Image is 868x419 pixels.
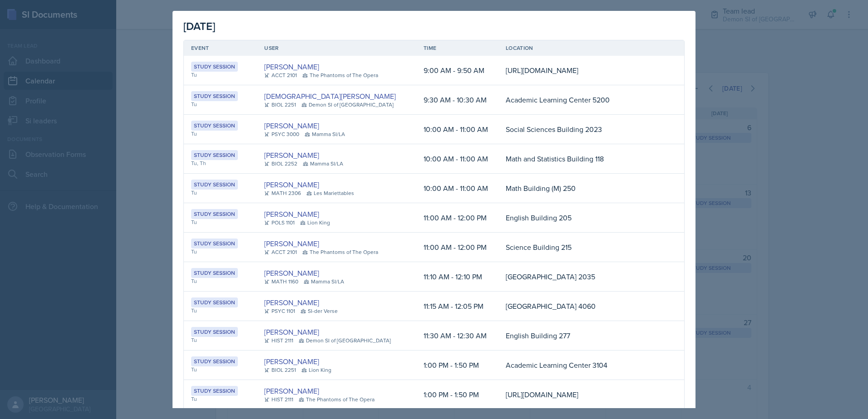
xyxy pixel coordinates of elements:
a: [PERSON_NAME] [264,297,319,308]
a: [PERSON_NAME] [264,268,319,278]
div: Mamma SI/LA [304,278,344,286]
div: Tu [191,336,250,344]
div: Tu [191,71,250,79]
div: BIOL 2251 [264,101,296,109]
td: 11:10 AM - 12:10 PM [416,262,498,292]
div: Study Session [191,239,238,248]
div: Lion King [301,366,331,374]
div: Mamma SI/LA [305,130,345,138]
div: Study Session [191,91,238,101]
div: Demon SI of [GEOGRAPHIC_DATA] [301,101,394,109]
div: Tu [191,248,250,256]
td: [GEOGRAPHIC_DATA] 2035 [498,262,669,292]
div: ACCT 2101 [264,71,297,79]
th: Event [184,40,257,56]
div: PSYC 1101 [264,307,295,315]
a: [PERSON_NAME] [264,120,319,131]
td: 11:15 AM - 12:05 PM [416,292,498,321]
td: 11:30 AM - 12:30 AM [416,321,498,351]
td: [URL][DOMAIN_NAME] [498,380,669,409]
td: Academic Learning Center 5200 [498,85,669,115]
a: [PERSON_NAME] [264,61,319,72]
div: MATH 2306 [264,189,301,197]
td: English Building 205 [498,203,669,233]
a: [PERSON_NAME] [264,150,319,161]
td: 10:00 AM - 11:00 AM [416,144,498,174]
td: Academic Learning Center 3104 [498,351,669,380]
div: POLS 1101 [264,219,295,227]
td: 10:00 AM - 11:00 AM [416,115,498,144]
a: [PERSON_NAME] [264,385,319,396]
div: The Phantoms of The Opera [302,71,378,79]
div: Tu [191,100,250,108]
a: [PERSON_NAME] [264,209,319,219]
div: Tu [191,189,250,197]
a: [PERSON_NAME] [264,326,319,337]
td: 11:00 AM - 12:00 PM [416,233,498,262]
div: Study Session [191,180,238,190]
td: Social Sciences Building 2023 [498,115,669,144]
div: Study Session [191,121,238,131]
div: Study Session [191,297,238,307]
div: Study Session [191,386,238,396]
th: User [257,40,416,56]
div: Tu [191,277,250,285]
th: Time [416,40,498,56]
div: Study Session [191,62,238,72]
div: Tu [191,365,250,374]
td: [URL][DOMAIN_NAME] [498,56,669,85]
div: SI-der Verse [301,307,338,315]
td: 9:30 AM - 10:30 AM [416,85,498,115]
td: [GEOGRAPHIC_DATA] 4060 [498,292,669,321]
div: Les Mariettables [306,189,354,197]
div: Lion King [300,219,330,227]
div: Study Session [191,209,238,219]
td: 1:00 PM - 1:50 PM [416,380,498,409]
th: Location [498,40,669,56]
div: The Phantoms of The Opera [302,248,378,256]
div: BIOL 2251 [264,366,296,374]
div: Study Session [191,268,238,278]
div: BIOL 2252 [264,160,297,168]
a: [PERSON_NAME] [264,179,319,190]
td: 11:00 AM - 12:00 PM [416,203,498,233]
div: The Phantoms of The Opera [299,395,375,404]
div: Study Session [191,327,238,337]
td: Math and Statistics Building 118 [498,144,669,174]
td: 1:00 PM - 1:50 PM [416,351,498,380]
div: MATH 1160 [264,278,298,286]
div: Mamma SI/LA [303,160,343,168]
div: Tu [191,130,250,138]
td: 9:00 AM - 9:50 AM [416,56,498,85]
div: [DATE] [183,18,685,34]
div: HIST 2111 [264,395,293,404]
div: Tu [191,218,250,226]
div: Study Session [191,150,238,160]
div: ACCT 2101 [264,248,297,256]
td: Science Building 215 [498,233,669,262]
td: Math Building (M) 250 [498,174,669,203]
a: [PERSON_NAME] [264,238,319,249]
div: Tu [191,395,250,403]
td: English Building 277 [498,321,669,351]
td: 10:00 AM - 11:00 AM [416,174,498,203]
div: Demon SI of [GEOGRAPHIC_DATA] [299,336,391,345]
div: PSYC 3000 [264,130,299,138]
div: HIST 2111 [264,336,293,345]
div: Tu [191,307,250,315]
a: [PERSON_NAME] [264,356,319,367]
a: [DEMOGRAPHIC_DATA][PERSON_NAME] [264,91,396,102]
div: Tu, Th [191,159,250,167]
div: Study Session [191,356,238,366]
